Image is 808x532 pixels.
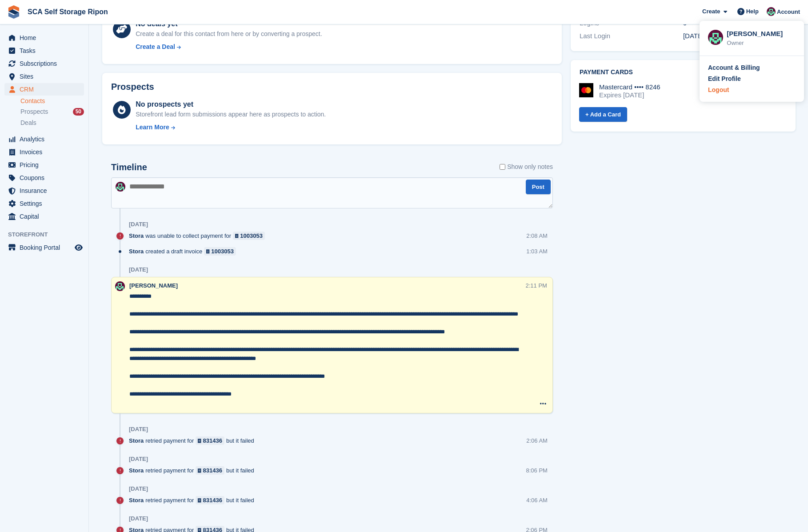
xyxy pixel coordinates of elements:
div: was unable to collect payment for [129,232,269,240]
a: menu [4,44,84,57]
a: Account & Billing [708,63,796,72]
img: Mastercard Logo [579,83,593,97]
a: menu [4,32,84,44]
div: retried payment for but it failed [129,436,259,445]
img: Sam Chapman [708,30,723,45]
span: CRM [20,83,73,96]
span: Subscriptions [20,57,73,70]
div: 2:08 AM [526,232,548,240]
span: Pricing [20,159,73,171]
a: 1003053 [233,232,265,240]
div: Storefront lead form submissions appear here as prospects to action. [136,110,326,119]
span: Prospects [20,108,48,116]
span: [PERSON_NAME] [129,282,178,289]
div: No prospects yet [136,99,326,110]
span: Settings [20,197,73,210]
span: Tasks [20,44,73,57]
div: 1003053 [240,232,263,240]
a: menu [4,83,84,96]
a: menu [4,241,84,254]
a: Learn More [136,123,326,132]
span: Sites [20,70,73,83]
div: Account & Billing [708,63,760,72]
div: 1003053 [211,247,234,256]
span: Insurance [20,184,73,197]
div: Owner [727,39,796,48]
div: 2:06 AM [526,436,548,445]
a: menu [4,57,84,70]
span: Booking Portal [20,241,73,254]
time: 2025-07-05 13:47:38 UTC [683,32,731,40]
h2: Timeline [111,162,147,172]
a: Deals [20,118,84,128]
a: 831436 [196,466,224,475]
img: stora-icon-8386f47178a22dfd0bd8f6a31ec36ba5ce8667c1dd55bd0f319d3a0aa187defe.svg [7,5,20,19]
div: [PERSON_NAME] [727,29,796,37]
a: Preview store [73,242,84,253]
span: Account [777,8,800,16]
div: Create a deal for this contact from here or by converting a prospect. [136,29,322,39]
div: retried payment for but it failed [129,466,259,475]
div: 50 [73,108,84,116]
div: Create a Deal [136,42,175,52]
img: Sam Chapman [115,281,125,291]
a: Contacts [20,97,84,105]
div: Logout [708,85,729,95]
a: 831436 [196,496,224,504]
div: 831436 [203,466,222,475]
span: Storefront [8,230,88,239]
a: Edit Profile [708,74,796,84]
a: SCA Self Storage Ripon [24,4,112,19]
div: Expires [DATE] [599,91,660,99]
div: [DATE] [129,515,148,522]
a: menu [4,197,84,210]
div: Mastercard •••• 8246 [599,83,660,91]
div: 831436 [203,496,222,504]
a: menu [4,133,84,145]
span: Stora [129,247,144,256]
span: Create [702,7,720,16]
span: Stora [129,232,144,240]
div: [DATE] [129,485,148,492]
span: Coupons [20,172,73,184]
button: Post [526,180,551,194]
a: 831436 [196,436,224,445]
div: 831436 [203,436,222,445]
div: No deals yet [136,19,322,29]
input: Show only notes [500,162,505,172]
h2: Payment cards [580,69,787,76]
img: Sam Chapman [767,7,776,16]
label: Show only notes [500,162,553,172]
div: Learn More [136,123,169,132]
div: 4:06 AM [526,496,548,504]
a: menu [4,172,84,184]
h2: Prospects [111,82,154,92]
div: 8:06 PM [526,466,548,475]
a: 1003053 [204,247,236,256]
span: Analytics [20,133,73,145]
span: Deals [20,119,36,127]
span: Stora [129,466,144,475]
a: + Add a Card [579,107,627,122]
a: menu [4,70,84,83]
span: Home [20,32,73,44]
div: [DATE] [129,266,148,273]
div: [DATE] [129,221,148,228]
div: Last Login [580,31,683,41]
div: [DATE] [129,456,148,463]
div: Edit Profile [708,74,741,84]
div: 1:03 AM [526,247,548,256]
a: Create a Deal [136,42,322,52]
div: 2:11 PM [526,281,547,290]
div: [DATE] [129,426,148,433]
span: Invoices [20,146,73,158]
img: Sam Chapman [116,182,125,192]
a: menu [4,146,84,158]
div: retried payment for but it failed [129,496,259,504]
a: menu [4,159,84,171]
span: Stora [129,496,144,504]
a: Logout [708,85,796,95]
span: Stora [129,436,144,445]
a: menu [4,210,84,223]
span: Help [746,7,759,16]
